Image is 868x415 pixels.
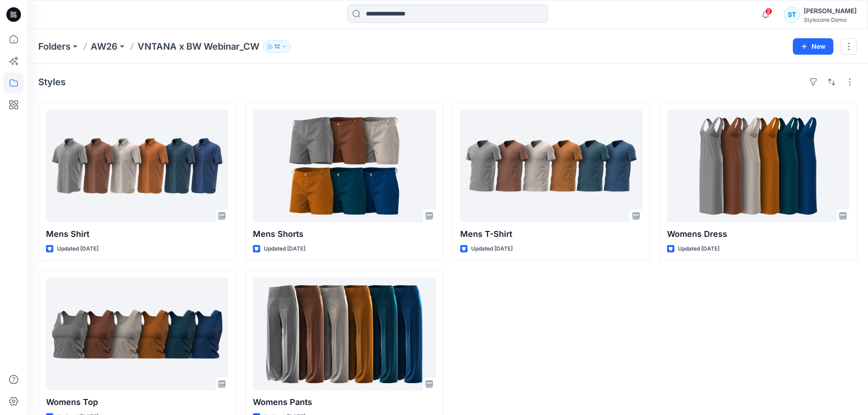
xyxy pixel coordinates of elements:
[253,396,435,409] p: Womens Pants
[91,40,118,53] a: AW26
[46,278,228,390] a: Womens Top
[804,5,857,16] div: [PERSON_NAME]
[263,40,291,53] button: 12
[253,228,435,241] p: Mens Shorts
[460,228,642,241] p: Mens T-Shirt
[138,40,259,53] p: VNTANA x BW Webinar_CW
[46,110,228,222] a: Mens Shirt
[765,8,772,15] span: 2
[471,244,513,254] p: Updated [DATE]
[264,244,305,254] p: Updated [DATE]
[57,244,98,254] p: Updated [DATE]
[274,41,280,51] p: 12
[784,6,800,23] div: ST
[460,110,642,222] a: Mens T-Shirt
[38,77,66,87] h4: Styles
[793,38,833,55] button: New
[38,40,71,53] a: Folders
[253,278,435,390] a: Womens Pants
[253,110,435,222] a: Mens Shorts
[667,228,849,241] p: Womens Dress
[46,228,228,241] p: Mens Shirt
[804,16,857,23] div: Stylezone Demo
[678,244,719,254] p: Updated [DATE]
[667,110,849,222] a: Womens Dress
[46,396,228,409] p: Womens Top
